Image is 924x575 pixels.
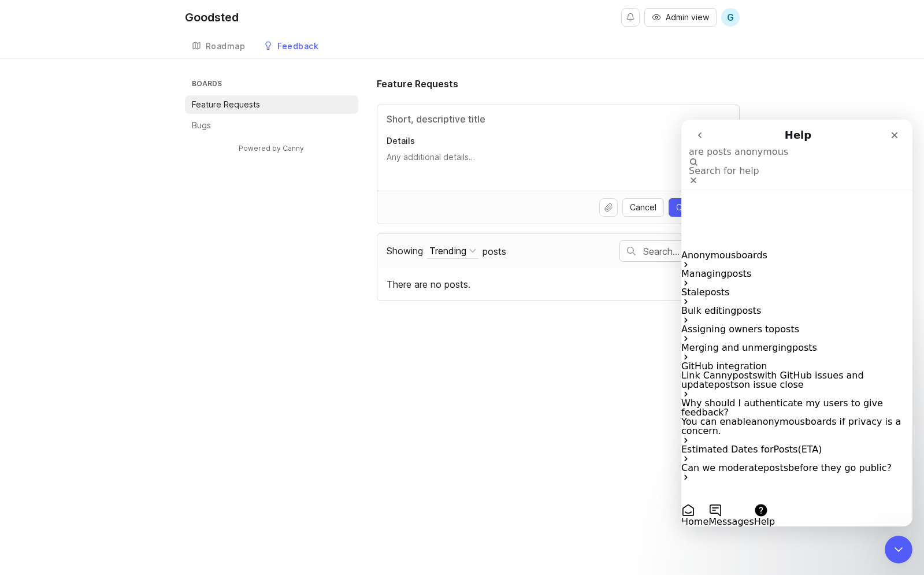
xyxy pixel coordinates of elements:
div: Trending [429,244,466,257]
a: Feature Requests [185,95,358,114]
h1: Feature Requests [377,77,458,91]
p: Bugs [192,120,211,131]
input: Title [387,112,730,126]
button: Help [73,384,94,407]
div: There are no posts. [377,268,739,301]
button: Admin view [644,8,717,27]
button: Showing [427,243,478,259]
span: Admin view [666,12,709,23]
span: Showing [387,245,423,257]
span: Create Post [676,202,722,213]
span: Messages [27,396,72,407]
button: Notifications [621,8,640,27]
span: G [727,10,734,24]
p: Feature Requests [192,99,260,110]
button: G [721,8,740,27]
input: Search… [643,245,729,258]
span: posts [483,245,506,258]
button: Cancel [622,198,664,217]
a: Feedback [257,35,325,58]
iframe: Intercom live chat [681,120,912,526]
h3: Boards [190,77,358,93]
button: Upload file [599,198,618,217]
textarea: Details [387,151,730,175]
iframe: Intercom live chat [885,536,912,563]
p: Details [387,135,730,147]
a: Powered by Canny [237,142,306,155]
div: Feedback [277,42,318,50]
a: Bugs [185,116,358,135]
div: Roadmap [206,42,246,50]
button: Create Post [669,198,730,217]
a: Roadmap [185,35,253,58]
span: Help [73,396,94,407]
div: Goodsted [185,12,239,23]
span: Cancel [630,202,656,213]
